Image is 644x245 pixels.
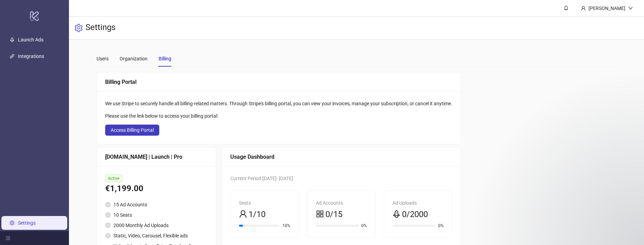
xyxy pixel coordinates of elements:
[105,112,452,120] div: Please use the link below to access your billing portal:
[85,22,115,34] h3: Settings
[105,100,452,107] div: We use Stripe to securely handle all billing-related matters. Through Stripe's billing portal, yo...
[230,153,452,161] div: Usage Dashboard
[105,222,208,229] li: 2000 Monthly Ad Uploads
[282,224,290,228] span: 10%
[581,6,586,11] span: user
[628,6,633,11] span: down
[361,224,367,228] span: 0%
[586,4,628,12] div: [PERSON_NAME]
[18,53,44,59] a: Integrations
[438,224,444,228] span: 0%
[105,223,111,228] span: check-circle
[230,176,293,181] span: Current Period: [DATE] - [DATE]
[105,175,122,182] span: Active
[105,153,208,161] div: [DOMAIN_NAME] | Launch | Pro
[239,199,290,207] div: Seats
[105,232,208,239] li: Static, Video, Carousel, Flexible ads
[105,211,208,219] li: 10 Seats
[74,24,83,32] span: setting
[105,182,208,195] div: €1,199.00
[105,78,452,86] div: Billing Portal
[316,210,324,218] span: appstore
[402,208,428,221] span: 0/2000
[392,199,444,207] div: Ad Uploads
[111,127,154,133] span: Access Billing Portal
[105,202,111,207] span: check-circle
[564,6,568,10] span: bell
[249,208,265,221] span: 1/10
[18,220,36,226] a: Settings
[97,55,109,62] div: Users
[105,212,111,218] span: check-circle
[120,55,148,62] div: Organization
[105,201,208,208] li: 15 Ad Accounts
[105,125,159,136] button: Access Billing Portal
[316,199,367,207] div: Ad Accounts
[392,210,401,218] span: rocket
[325,208,342,221] span: 0/15
[239,210,247,218] span: user
[18,37,43,42] a: Launch Ads
[105,233,111,238] span: check-circle
[6,236,10,241] span: menu-fold
[159,55,171,62] div: Billing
